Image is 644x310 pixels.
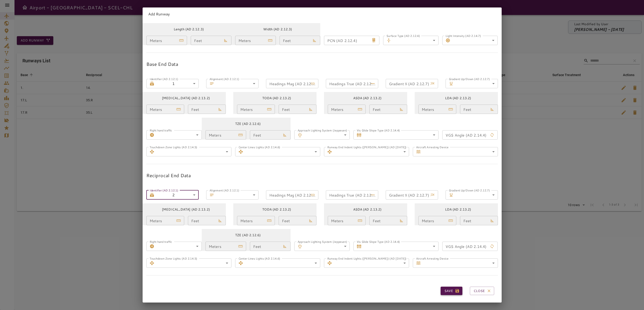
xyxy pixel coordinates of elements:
label: Alignment (AD 2.12.1) [209,188,239,192]
button: Save [441,287,462,295]
div: ​ [156,147,231,156]
label: Vis Glide Slope Type (AD 2.14.4) [357,128,400,132]
label: Runway End Indent Lights ([PERSON_NAME]) (AD [DATE]) [327,256,407,260]
label: Aircraft Arresting Device [416,256,449,260]
div: ​ [304,130,350,140]
div: ​ [393,36,439,45]
div: ​ [156,130,202,140]
h6: Reciprocal End Data [146,172,498,179]
div: ​ [452,36,498,45]
h6: LDA (AD 2.13.2) [445,96,471,101]
label: Vis Glide Slope Type (AD 2.14.4) [357,240,400,243]
h6: ASDA (AD 2.13.2) [353,207,382,212]
h6: ASDA (AD 2.13.2) [353,96,382,101]
h6: Width (AD 2.12.3) [263,27,292,32]
label: Light Intensity (AD 2.14.7) [446,34,481,38]
label: Right hand traffic [150,128,172,132]
div: ​ [216,79,259,88]
div: ​ [334,258,409,268]
label: Touchdown Zone Lights (AD 2.14.5) [150,256,197,260]
div: ​ [455,79,498,88]
label: Runway End Indent Lights ([PERSON_NAME]) (AD [DATE]) [327,145,407,149]
label: Touchdown Zone Lights (AD 2.14.5) [150,145,197,149]
label: Aircraft Arresting Device [416,145,449,149]
div: ​ [423,147,498,156]
h6: LDA (AD 2.13.2) [445,207,471,212]
div: ​ [455,190,498,200]
h6: [MEDICAL_DATA] (AD 2.13.2) [162,96,210,101]
div: ​ [334,147,409,156]
label: Surface Type (AD 2.12.4) [386,34,420,38]
div: ​ [423,258,498,268]
div: ​ [216,190,259,200]
h6: Length (AD 2.12.3) [174,27,204,32]
h6: Base End Data [146,60,498,68]
div: 2 [156,190,199,200]
label: Alignment (AD 2.12.1) [209,77,239,81]
label: Approach Lighting System (Jeppesen) [298,240,347,243]
h6: TZE (AD 2.12.6) [235,121,261,127]
h6: TZE (AD 2.12.6) [235,233,261,238]
div: ​ [304,242,350,251]
label: Center Lines Lights (AD 2.14.6) [238,256,280,260]
label: Approach Lighting System (Jeppesen) [298,128,347,132]
label: Identifier (AD 2.12.1) [150,77,178,81]
div: ​ [156,258,231,268]
label: Identifier (AD 2.12.1) [150,188,178,192]
div: 1 [156,79,199,88]
button: Close [470,287,494,295]
h6: [MEDICAL_DATA] (AD 2.13.2) [162,207,210,212]
p: Add Runway [148,11,496,17]
h6: TODA (AD 2.13.2) [262,207,291,212]
label: Center Lines Lights (AD 2.14.6) [238,145,280,149]
h6: TODA (AD 2.13.2) [262,96,291,101]
div: ​ [156,242,202,251]
div: ​ [245,258,320,268]
label: Gradient Up/Down (AD 2.12.7) [449,77,490,81]
div: ​ [245,147,320,156]
label: Gradient Up/Down (AD 2.12.7) [449,188,490,192]
label: Right hand traffic [150,240,172,243]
